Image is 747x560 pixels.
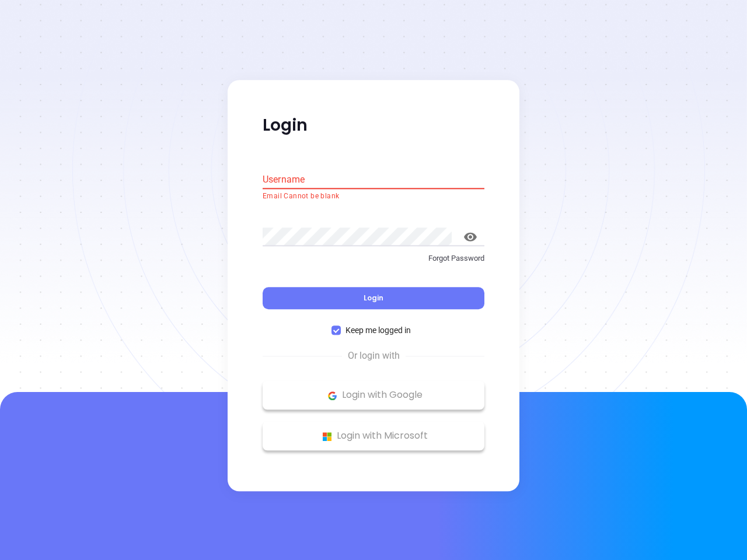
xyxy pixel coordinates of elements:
span: Login [364,293,383,303]
p: Login with Google [268,387,479,404]
button: Login [263,288,484,310]
img: Microsoft Logo [320,429,334,444]
p: Login with Microsoft [268,428,479,445]
p: Email Cannot be blank [263,191,484,202]
span: Keep me logged in [341,324,416,337]
button: Google Logo Login with Google [263,381,484,410]
span: Or login with [342,349,406,363]
a: Forgot Password [263,253,484,274]
p: Forgot Password [263,253,484,264]
img: Google Logo [325,388,340,403]
p: Login [263,115,484,136]
button: toggle password visibility [456,223,484,251]
button: Microsoft Logo Login with Microsoft [263,422,484,451]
